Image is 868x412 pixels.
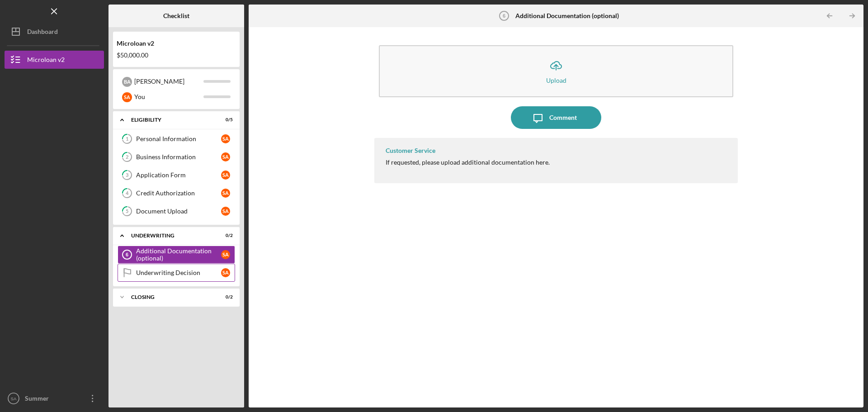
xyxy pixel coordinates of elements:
[118,130,235,148] a: 1Personal InformationSA
[117,52,236,59] div: $50,000.00
[549,106,577,129] div: Comment
[122,77,132,87] div: B A
[118,246,235,264] a: 6Additional Documentation (optional)SA
[136,171,221,179] div: Application Form
[126,190,129,196] tspan: 4
[118,202,235,220] a: 5Document UploadSA
[136,189,221,197] div: Credit Authorization
[134,89,203,104] div: You
[221,134,230,143] div: S A
[221,152,230,161] div: S A
[27,51,65,71] div: Microloan v2
[136,153,221,161] div: Business Information
[546,77,566,84] div: Upload
[221,170,230,180] div: S A
[511,106,601,129] button: Comment
[136,269,221,276] div: Underwriting Decision
[117,40,236,47] div: Microloan v2
[126,154,128,160] tspan: 2
[27,23,58,43] div: Dashboard
[379,45,733,97] button: Upload
[126,252,128,257] tspan: 6
[163,12,189,19] b: Checklist
[5,389,104,407] button: SASummer [PERSON_NAME]
[386,147,435,154] div: Customer Service
[118,148,235,166] a: 2Business InformationSA
[221,189,230,198] div: S A
[515,12,619,19] b: Additional Documentation (optional)
[136,208,221,215] div: Document Upload
[126,208,128,214] tspan: 5
[131,233,210,238] div: Underwriting
[503,13,505,19] tspan: 6
[136,135,221,142] div: Personal Information
[5,23,104,41] button: Dashboard
[217,294,233,300] div: 0 / 2
[126,172,128,178] tspan: 3
[11,396,17,401] text: SA
[221,207,230,216] div: S A
[118,166,235,184] a: 3Application FormSA
[5,51,104,69] button: Microloan v2
[131,294,210,300] div: Closing
[126,136,128,142] tspan: 1
[118,264,235,282] a: Underwriting DecisionSA
[131,117,210,123] div: Eligibility
[136,247,221,262] div: Additional Documentation (optional)
[122,92,132,102] div: S A
[221,250,230,259] div: S A
[217,233,233,238] div: 0 / 2
[118,184,235,202] a: 4Credit AuthorizationSA
[386,159,550,166] div: If requested, please upload additional documentation here.
[221,268,230,277] div: S A
[217,117,233,123] div: 0 / 5
[134,74,203,89] div: [PERSON_NAME]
